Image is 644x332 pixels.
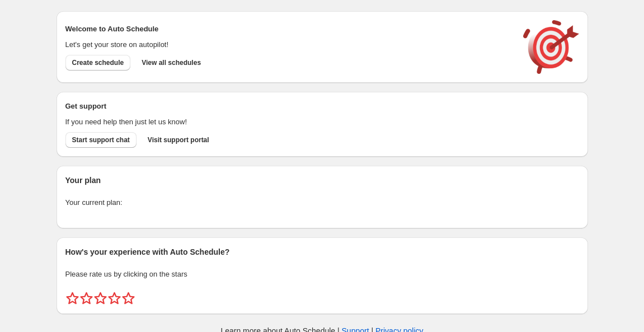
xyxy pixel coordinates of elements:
[72,58,124,67] span: Create schedule
[148,135,209,144] span: Visit support portal
[65,175,579,186] h2: Your plan
[65,24,512,35] h2: Welcome to Auto Schedule
[65,55,131,71] button: Create schedule
[141,132,216,148] a: Visit support portal
[142,58,201,67] span: View all schedules
[65,39,512,50] p: Let's get your store on autopilot!
[65,269,579,280] p: Please rate us by clicking on the stars
[72,135,130,144] span: Start support chat
[65,116,512,128] p: If you need help then just let us know!
[65,132,137,148] a: Start support chat
[65,246,579,258] h2: How's your experience with Auto Schedule?
[65,197,579,208] p: Your current plan:
[65,101,512,112] h2: Get support
[135,55,208,71] button: View all schedules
